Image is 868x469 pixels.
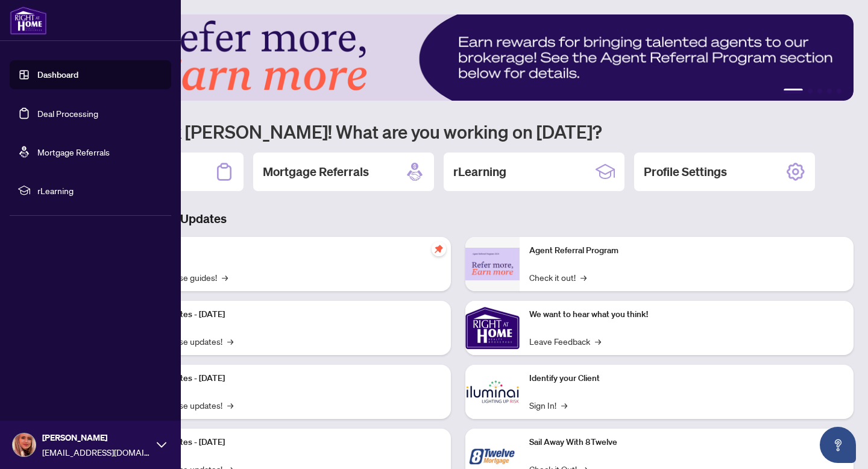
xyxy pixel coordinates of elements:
[827,89,832,93] button: 4
[222,271,228,284] span: →
[63,210,854,227] h3: Brokerage & Industry Updates
[529,244,844,257] p: Agent Referral Program
[227,335,233,348] span: →
[42,445,151,459] span: [EMAIL_ADDRESS][DOMAIN_NAME]
[465,301,520,355] img: We want to hear what you think!
[127,436,441,449] p: Platform Updates - [DATE]
[13,433,36,456] img: Profile Icon
[37,184,163,197] span: rLearning
[837,89,841,93] button: 5
[529,335,601,348] a: Leave Feedback→
[595,335,601,348] span: →
[529,436,844,449] p: Sail Away With 8Twelve
[37,108,98,119] a: Deal Processing
[465,248,520,281] img: Agent Referral Program
[63,14,854,101] img: Slide 0
[529,271,587,284] a: Check it out!→
[37,69,78,80] a: Dashboard
[808,89,813,93] button: 2
[127,372,441,385] p: Platform Updates - [DATE]
[465,365,520,419] img: Identify your Client
[42,431,151,444] span: [PERSON_NAME]
[432,242,446,256] span: pushpin
[561,398,567,412] span: →
[263,163,369,180] h2: Mortgage Referrals
[529,308,844,321] p: We want to hear what you think!
[580,271,587,284] span: →
[817,89,822,93] button: 3
[784,89,803,93] button: 1
[127,244,441,257] p: Self-Help
[10,6,47,35] img: logo
[127,308,441,321] p: Platform Updates - [DATE]
[644,163,727,180] h2: Profile Settings
[37,146,110,157] a: Mortgage Referrals
[820,427,856,463] button: Open asap
[529,398,567,412] a: Sign In!→
[529,372,844,385] p: Identify your Client
[63,120,854,143] h1: Welcome back [PERSON_NAME]! What are you working on [DATE]?
[227,398,233,412] span: →
[453,163,506,180] h2: rLearning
